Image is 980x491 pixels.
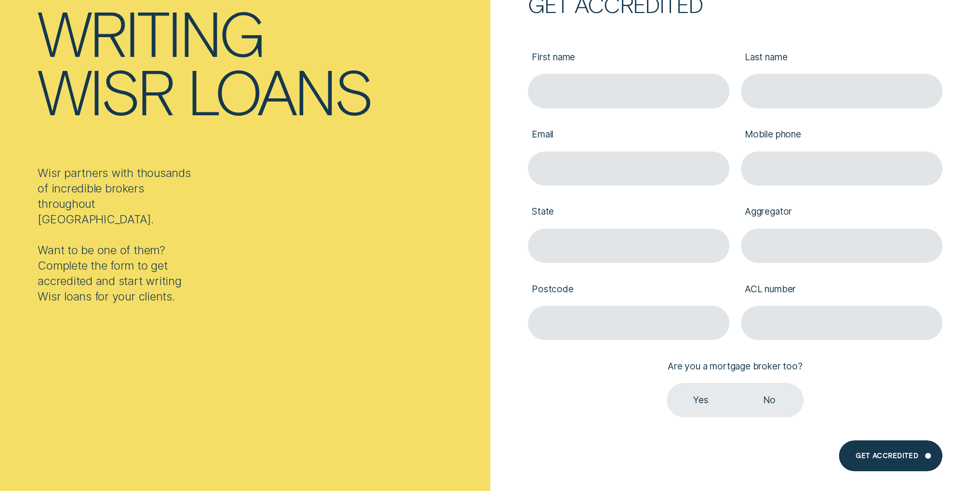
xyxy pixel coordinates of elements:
div: Wisr [38,61,173,120]
label: Last name [741,42,942,74]
label: Aggregator [741,197,942,228]
label: No [735,383,804,417]
label: Mobile phone [741,120,942,151]
label: Yes [667,383,735,417]
div: writing [38,3,263,61]
label: Postcode [528,274,729,306]
div: Wisr partners with thousands of incredible brokers throughout [GEOGRAPHIC_DATA]. Want to be one o... [38,165,198,304]
label: State [528,197,729,228]
label: ACL number [741,274,942,306]
button: Get Accredited [839,440,942,471]
div: loans [187,61,371,120]
label: Email [528,120,729,151]
label: Are you a mortgage broker too? [664,352,806,383]
label: First name [528,42,729,74]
